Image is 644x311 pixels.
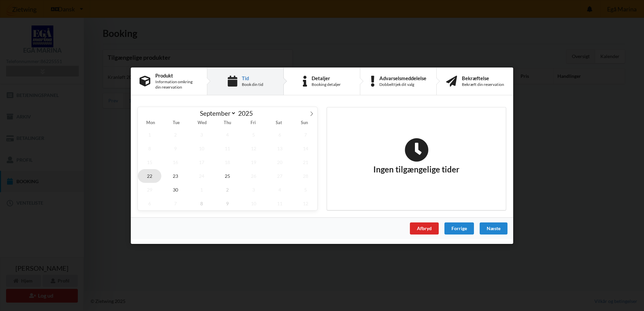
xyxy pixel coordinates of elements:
span: September 23, 2025 [164,169,187,183]
span: October 6, 2025 [138,196,161,210]
span: September 21, 2025 [294,155,317,169]
span: October 5, 2025 [294,183,317,196]
span: October 2, 2025 [216,183,239,196]
span: September 12, 2025 [242,141,265,155]
span: September 30, 2025 [164,183,187,196]
div: Tid [242,75,263,81]
span: September 16, 2025 [164,155,187,169]
span: September 2, 2025 [164,127,187,141]
span: September 26, 2025 [242,169,265,183]
div: Bekræft din reservation [462,82,504,87]
span: Thu [215,121,240,125]
div: Næste [480,222,507,234]
span: September 27, 2025 [268,169,291,183]
span: September 28, 2025 [294,169,317,183]
span: September 22, 2025 [138,169,161,183]
span: September 11, 2025 [216,141,239,155]
span: October 9, 2025 [216,196,239,210]
input: Year [236,109,258,117]
span: September 1, 2025 [138,127,161,141]
span: September 7, 2025 [294,127,317,141]
span: September 15, 2025 [138,155,161,169]
span: September 4, 2025 [216,127,239,141]
span: Wed [189,121,215,125]
div: Booking detaljer [312,82,341,87]
div: Advarselsmeddelelse [379,75,426,81]
span: October 11, 2025 [268,196,291,210]
span: September 5, 2025 [242,127,265,141]
span: September 9, 2025 [164,141,187,155]
span: October 1, 2025 [190,183,213,196]
span: October 7, 2025 [164,196,187,210]
span: Mon [138,121,163,125]
div: Book din tid [242,82,263,87]
span: Sat [266,121,291,125]
span: October 8, 2025 [190,196,213,210]
div: Dobbelttjek dit valg [379,82,426,87]
span: September 6, 2025 [268,127,291,141]
span: October 3, 2025 [242,183,265,196]
h2: Ingen tilgængelige tider [373,138,460,174]
span: September 8, 2025 [138,141,161,155]
div: Detaljer [312,75,341,81]
div: Forrige [444,222,474,234]
span: September 24, 2025 [190,169,213,183]
span: September 18, 2025 [216,155,239,169]
span: September 3, 2025 [190,127,213,141]
span: Fri [240,121,266,125]
span: September 17, 2025 [190,155,213,169]
span: September 13, 2025 [268,141,291,155]
span: September 25, 2025 [216,169,239,183]
span: September 19, 2025 [242,155,265,169]
div: Afbryd [410,222,439,234]
span: September 14, 2025 [294,141,317,155]
span: October 12, 2025 [294,196,317,210]
span: September 10, 2025 [190,141,213,155]
span: October 10, 2025 [242,196,265,210]
div: Bekræftelse [462,75,504,81]
div: Information omkring din reservation [155,79,198,90]
span: September 20, 2025 [268,155,291,169]
span: Tue [163,121,189,125]
span: October 4, 2025 [268,183,291,196]
span: Sun [292,121,317,125]
div: Produkt [155,72,198,78]
span: September 29, 2025 [138,183,161,196]
select: Month [197,109,236,117]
